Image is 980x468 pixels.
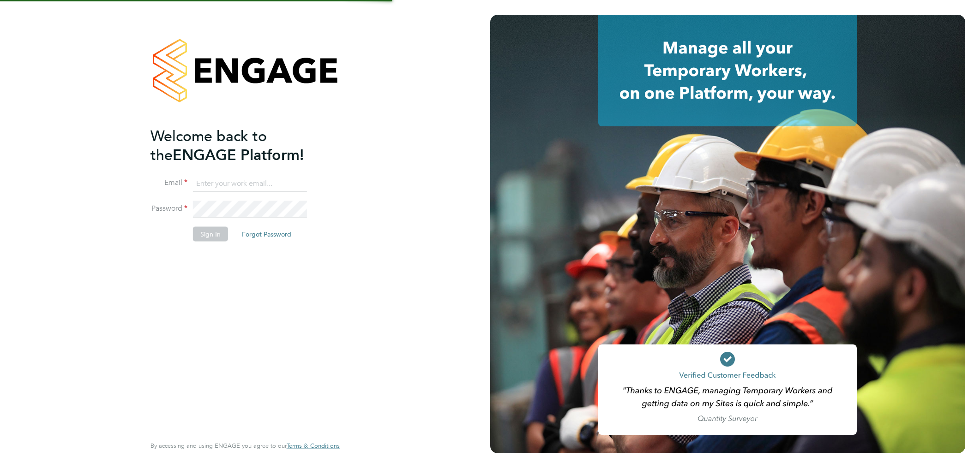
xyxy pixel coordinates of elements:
[150,178,187,188] label: Email
[150,442,340,450] span: By accessing and using ENGAGE you agree to our
[234,227,299,242] button: Forgot Password
[193,175,307,192] input: Enter your work email...
[287,442,340,450] a: Terms & Conditions
[150,204,187,213] label: Password
[193,227,228,242] button: Sign In
[287,442,340,450] span: Terms & Conditions
[150,127,267,164] span: Welcome back to the
[150,126,331,164] h2: ENGAGE Platform!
